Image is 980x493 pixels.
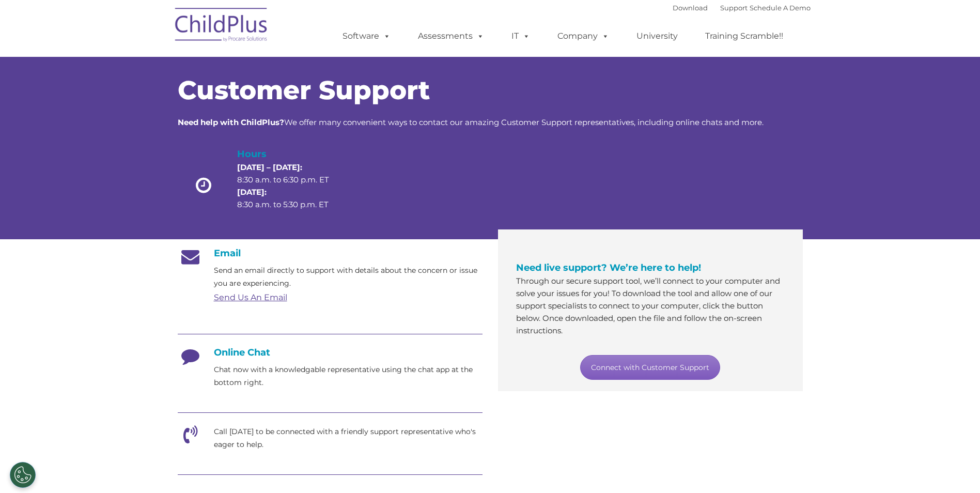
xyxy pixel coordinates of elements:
font: | [673,4,811,12]
p: Through our secure support tool, we’ll connect to your computer and solve your issues for you! To... [516,275,785,337]
p: Chat now with a knowledgable representative using the chat app at the bottom right. [214,363,483,389]
p: Call [DATE] to be connected with a friendly support representative who's eager to help. [214,425,483,451]
button: Cookies Settings [10,462,36,488]
p: 8:30 a.m. to 6:30 p.m. ET 8:30 a.m. to 5:30 p.m. ET [237,161,347,211]
h4: Online Chat [178,347,483,358]
strong: [DATE]: [237,187,267,197]
a: Connect with Customer Support [580,355,720,380]
span: Customer Support [178,74,430,106]
a: Software [332,26,401,47]
span: Need live support? We’re here to help! [516,262,701,273]
a: Assessments [408,26,494,47]
p: Send an email directly to support with details about the concern or issue you are experiencing. [214,264,483,290]
span: We offer many convenient ways to contact our amazing Customer Support representatives, including ... [178,117,764,127]
h4: Hours [237,147,347,161]
a: Send Us An Email [214,292,287,302]
a: Support [720,4,748,12]
a: Schedule A Demo [750,4,811,12]
strong: Need help with ChildPlus? [178,117,284,127]
a: Training Scramble!! [695,26,794,47]
h4: Email [178,248,483,259]
a: IT [501,26,540,47]
img: ChildPlus by Procare Solutions [170,1,273,52]
a: Company [547,26,619,47]
a: Download [673,4,708,12]
strong: [DATE] – [DATE]: [237,162,302,172]
a: University [626,26,688,47]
